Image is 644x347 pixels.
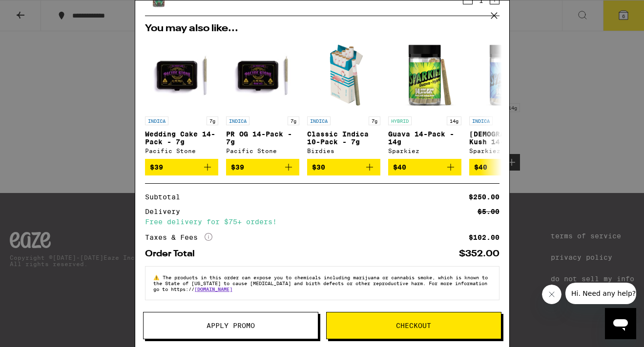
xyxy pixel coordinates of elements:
[469,159,542,175] button: Add to bag
[153,274,488,292] span: The products in this order can expose you to chemicals including marijuana or cannabis smoke, whi...
[388,130,461,146] p: Guava 14-Pack - 14g
[393,163,406,171] span: $40
[605,308,636,339] iframe: Button to launch messaging window
[469,130,542,146] p: [DEMOGRAPHIC_DATA] Kush 14-Pack - 14g
[478,208,499,215] div: $5.00
[153,274,163,280] span: ⚠️
[396,322,431,329] span: Checkout
[388,148,461,154] div: Sparkiez
[145,130,218,146] p: Wedding Cake 14-Pack - 7g
[207,322,255,329] span: Apply Promo
[447,116,461,125] p: 14g
[307,39,380,159] a: Open page for Classic Indica 10-Pack - 7g from Birdies
[474,163,487,171] span: $40
[145,39,218,159] a: Open page for Wedding Cake 14-Pack - 7g from Pacific Stone
[307,39,380,112] img: Birdies - Classic Indica 10-Pack - 7g
[542,285,561,304] iframe: Close message
[388,39,461,112] img: Sparkiez - Guava 14-Pack - 14g
[288,116,299,125] p: 7g
[312,163,325,171] span: $30
[226,39,299,112] img: Pacific Stone - PR OG 14-Pack - 7g
[459,250,499,258] div: $352.00
[469,39,542,112] img: Sparkiez - Hindu Kush 14-Pack - 14g
[469,234,499,241] div: $102.00
[307,159,380,175] button: Add to bag
[150,163,163,171] span: $39
[469,148,542,154] div: Sparkiez
[145,148,218,154] div: Pacific Stone
[226,159,299,175] button: Add to bag
[207,116,218,125] p: 7g
[326,312,501,339] button: Checkout
[226,116,249,125] p: INDICA
[145,193,187,200] div: Subtotal
[307,130,380,146] p: Classic Indica 10-Pack - 7g
[469,193,499,200] div: $250.00
[369,116,380,125] p: 7g
[145,116,168,125] p: INDICA
[145,159,218,175] button: Add to bag
[565,283,636,304] iframe: Message from company
[145,218,499,225] div: Free delivery for $75+ orders!
[469,39,542,159] a: Open page for Hindu Kush 14-Pack - 14g from Sparkiez
[388,39,461,159] a: Open page for Guava 14-Pack - 14g from Sparkiez
[307,116,331,125] p: INDICA
[194,286,232,292] a: [DOMAIN_NAME]
[226,148,299,154] div: Pacific Stone
[226,130,299,146] p: PR OG 14-Pack - 7g
[307,148,380,154] div: Birdies
[145,208,187,215] div: Delivery
[469,116,493,125] p: INDICA
[145,233,212,242] div: Taxes & Fees
[145,250,202,258] div: Order Total
[226,39,299,159] a: Open page for PR OG 14-Pack - 7g from Pacific Stone
[145,24,499,34] h2: You may also like...
[145,39,218,112] img: Pacific Stone - Wedding Cake 14-Pack - 7g
[388,159,461,175] button: Add to bag
[143,312,318,339] button: Apply Promo
[231,163,244,171] span: $39
[388,116,412,125] p: HYBRID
